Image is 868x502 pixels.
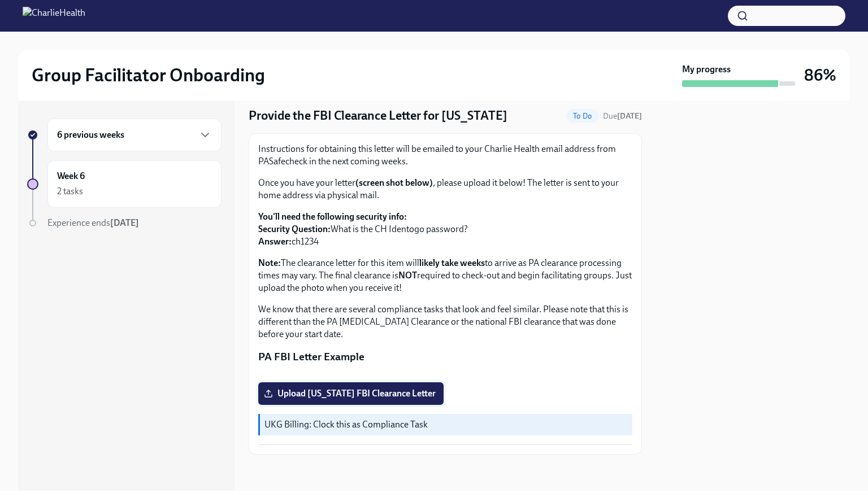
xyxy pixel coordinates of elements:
[23,7,85,25] img: CharlieHealth
[603,111,642,121] span: Due
[258,350,632,364] p: PA FBI Letter Example
[249,107,507,124] h4: Provide the FBI Clearance Letter for [US_STATE]
[566,112,598,120] span: To Do
[258,177,632,202] p: Once you have your letter , please upload it below! The letter is sent to your home address via p...
[682,63,731,76] strong: My progress
[27,160,222,208] a: Week 62 tasks
[258,382,444,405] label: Upload [US_STATE] FBI Clearance Letter
[603,111,642,121] span: October 8th, 2025 09:00
[258,257,281,268] strong: Note:
[57,129,124,141] h6: 6 previous weeks
[266,388,436,399] span: Upload [US_STATE] FBI Clearance Letter
[355,177,433,188] strong: (screen shot below)
[258,236,292,247] strong: Answer:
[419,257,485,268] strong: likely take weeks
[258,303,632,341] p: We know that there are several compliance tasks that look and feel similar. Please note that this...
[398,270,417,281] strong: NOT
[47,217,139,228] span: Experience ends
[32,64,265,86] h2: Group Facilitator Onboarding
[57,170,85,182] h6: Week 6
[258,257,632,294] p: The clearance letter for this item will to arrive as PA clearance processing times may vary. The ...
[258,211,407,222] strong: You'll need the following security info:
[47,119,222,151] div: 6 previous weeks
[258,211,632,248] p: What is the CH Identogo password? ch1234
[258,143,632,168] p: Instructions for obtaining this letter will be emailed to your Charlie Health email address from ...
[617,111,642,121] strong: [DATE]
[110,217,139,228] strong: [DATE]
[57,185,83,198] div: 2 tasks
[264,418,628,431] p: UKG Billing: Clock this as Compliance Task
[258,224,331,234] strong: Security Question:
[804,65,836,85] h3: 86%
